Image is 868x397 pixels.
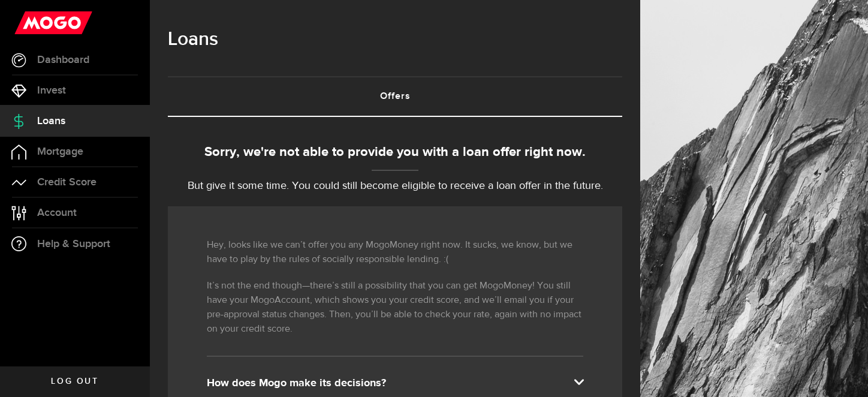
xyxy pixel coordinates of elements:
span: Help & Support [37,239,110,249]
h1: Loans [168,24,622,55]
span: Mortgage [37,146,83,157]
span: Dashboard [37,55,89,65]
span: Loans [37,116,65,127]
span: Credit Score [37,177,97,188]
span: Log out [51,377,98,386]
div: Sorry, we're not able to provide you with a loan offer right now. [168,143,622,163]
p: Hey, looks like we can’t offer you any MogoMoney right now. It sucks, we know, but we have to pla... [207,238,583,267]
iframe: LiveChat chat widget [818,347,868,397]
span: Account [37,207,77,218]
a: Offers [168,77,622,116]
p: It’s not the end though—there’s still a possibility that you can get MogoMoney! You still have yo... [207,279,583,336]
ul: Tabs Navigation [168,76,622,117]
p: But give it some time. You could still become eligible to receive a loan offer in the future. [168,178,622,194]
span: Invest [37,85,66,96]
div: How does Mogo make its decisions? [207,376,583,390]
